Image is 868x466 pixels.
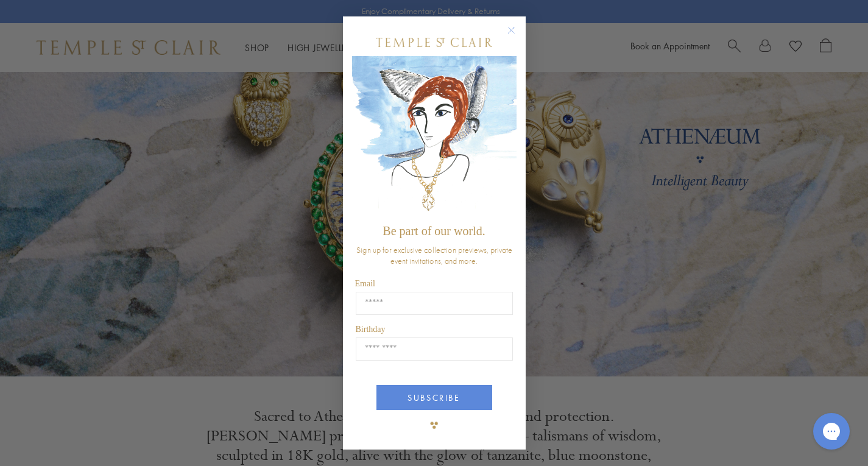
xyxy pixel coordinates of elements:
[356,292,513,315] input: Email
[356,325,386,334] span: Birthday
[807,409,856,454] iframe: Gorgias live chat messenger
[422,413,446,437] img: TSC
[376,38,492,47] img: Temple St. Clair
[376,385,492,410] button: SUBSCRIBE
[352,56,517,219] img: c4a9eb12-d91a-4d4a-8ee0-386386f4f338.jpeg
[510,29,525,44] button: Close dialog
[383,224,485,238] span: Be part of our world.
[356,244,512,266] span: Sign up for exclusive collection previews, private event invitations, and more.
[355,279,375,288] span: Email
